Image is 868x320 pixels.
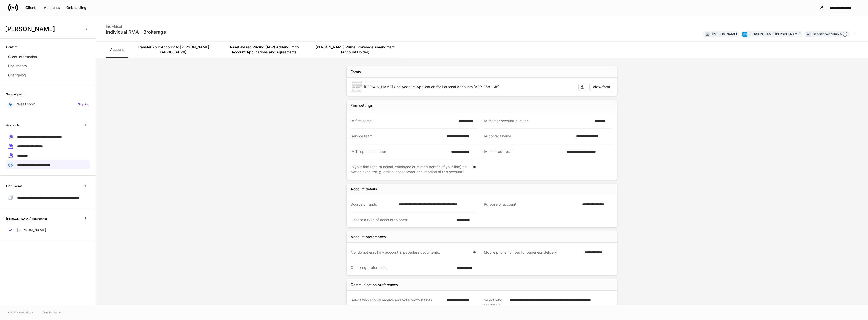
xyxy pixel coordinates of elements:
p: Client information [8,54,37,59]
h6: Firm Forms [6,184,22,188]
button: Clients [22,4,41,12]
img: charles-schwab-BFYFdbvS.png [742,32,747,37]
h6: Accounts [6,123,20,128]
div: Forms [351,69,361,74]
div: Purpose of account [484,202,579,207]
a: Documents [6,61,90,70]
a: Client information [6,52,90,61]
h3: [PERSON_NAME] [5,25,80,33]
div: Is your firm (or a principal, employee or related person of your firm) an owner, executor, guardi... [351,164,470,174]
div: IA firm name [351,118,456,123]
button: Accounts [41,4,63,12]
div: IA master account number [484,118,592,123]
p: Documents [8,63,27,68]
div: Clients [25,5,37,10]
div: Choose a type of account to open [351,217,454,222]
div: IA contact name [484,134,573,139]
a: WealthboxSign in [6,100,90,109]
div: Accounts [44,5,60,10]
p: Wealthbox [17,102,35,107]
div: 3 additional features [813,32,848,37]
a: [PERSON_NAME] Prime Brokerage Amendment (Account Holder) [310,42,400,58]
p: [PERSON_NAME] [17,228,46,233]
div: Firm settings [351,103,373,108]
a: Data Disclaimer [43,310,62,314]
a: [PERSON_NAME] [6,226,90,235]
h6: Sign in [78,102,88,107]
p: Changelog [8,73,26,78]
div: [PERSON_NAME] [PERSON_NAME] [749,32,800,37]
div: [PERSON_NAME] One Account Application for Personal Accounts (APP13582-45) [364,84,574,89]
div: Onboarding [66,5,86,10]
button: View form [589,83,613,91]
div: IA Telephone number [351,149,448,154]
div: [PERSON_NAME] [712,32,737,37]
h6: Content [6,45,17,49]
span: © 2025 OneAdvisory [8,310,33,314]
div: Mobile phone number for paperless delivery [484,250,581,255]
h6: Syncing with [6,92,24,97]
a: Account [106,42,128,58]
div: Individual [106,21,166,29]
div: IA email address [484,149,563,154]
h6: [PERSON_NAME] Household [6,216,47,221]
button: Onboarding [63,4,90,12]
div: Service team [351,134,443,139]
div: Account details [351,187,377,192]
div: View form [593,84,610,89]
a: Changelog [6,70,90,80]
div: Source of funds [351,202,396,207]
a: Asset-Based Pricing (ABP) Addendum to Account Applications and Agreements [219,42,310,58]
div: Communication preferences [351,282,398,287]
div: Account preferences [351,234,386,239]
div: Individual RMA - Brokerage [106,29,166,35]
a: Transfer Your Account to [PERSON_NAME] (APP10864-28) [128,42,219,58]
div: Checking preferences [351,265,454,270]
div: No, do not enroll my account in paperless documents. [351,250,470,255]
